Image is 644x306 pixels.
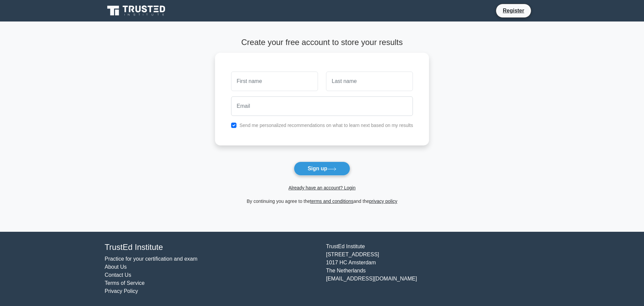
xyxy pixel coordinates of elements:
input: First name [231,72,318,91]
input: Last name [326,72,413,91]
input: Email [231,96,413,116]
a: Already have an account? Login [288,185,356,190]
a: privacy policy [369,199,397,204]
button: Sign up [294,162,350,176]
a: Register [499,6,528,15]
div: TrustEd Institute [STREET_ADDRESS] 1017 HC Amsterdam The Netherlands [EMAIL_ADDRESS][DOMAIN_NAME] [322,243,543,295]
a: terms and conditions [310,199,354,204]
a: Terms of Service [105,280,145,286]
h4: TrustEd Institute [105,243,318,252]
label: Send me personalized recommendations on what to learn next based on my results [239,123,413,128]
div: By continuing you agree to the and the [211,197,433,205]
a: Practice for your certification and exam [105,256,198,262]
a: About Us [105,264,127,270]
a: Privacy Policy [105,288,138,294]
h4: Create your free account to store your results [215,38,429,47]
a: Contact Us [105,272,131,278]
